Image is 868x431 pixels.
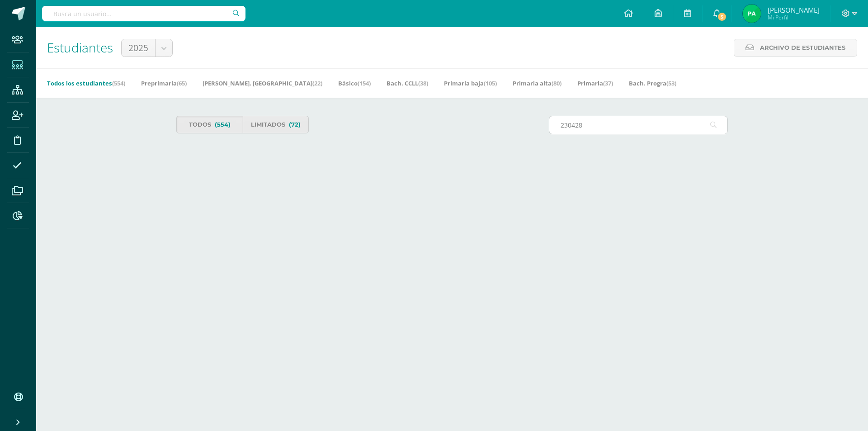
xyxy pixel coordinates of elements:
a: Primaria alta(80) [513,76,561,90]
input: Busca al estudiante aquí... [549,116,727,134]
span: (22) [312,79,322,87]
a: Preprimaria(65) [141,76,187,90]
span: (554) [215,116,231,133]
a: Bach. Progra(53) [629,76,676,90]
span: (154) [358,79,371,87]
input: Busca un usuario... [42,6,245,21]
a: Primaria(37) [577,76,613,90]
span: Archivo de Estudiantes [760,39,845,56]
span: Mi Perfil [768,14,820,21]
a: [PERSON_NAME]. [GEOGRAPHIC_DATA](22) [203,76,322,90]
a: 2025 [122,39,172,57]
img: ea606af391f2c2e5188f5482682bdea3.png [743,5,761,23]
span: 5 [717,12,727,22]
span: (65) [177,79,187,87]
a: Todos(554) [176,116,243,133]
span: (554) [112,79,125,87]
a: Limitados(72) [243,116,309,133]
span: 2025 [128,39,148,57]
a: Bach. CCLL(38) [387,76,428,90]
span: (38) [418,79,428,87]
a: Archivo de Estudiantes [734,39,857,57]
span: [PERSON_NAME] [768,5,820,14]
a: Todos los estudiantes(554) [47,76,125,90]
span: (53) [666,79,676,87]
a: Primaria baja(105) [444,76,497,90]
span: (105) [484,79,497,87]
span: (80) [552,79,561,87]
a: Básico(154) [338,76,371,90]
span: (72) [289,116,301,133]
span: (37) [603,79,613,87]
span: Estudiantes [47,39,113,56]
